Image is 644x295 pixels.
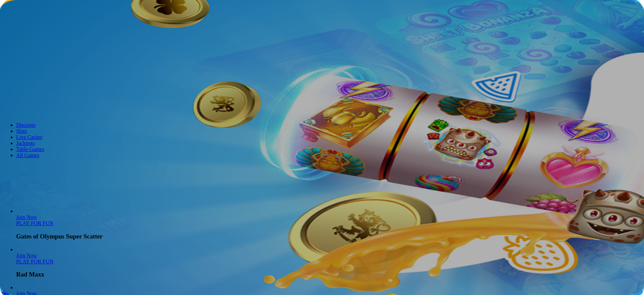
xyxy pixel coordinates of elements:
[16,146,44,152] a: Table Games
[16,208,641,240] article: Gates of Olympus Super Scatter
[16,122,36,128] a: Discover
[16,247,641,279] article: Rad Maxx
[16,233,641,240] h3: Gates of Olympus Super Scatter
[16,152,39,158] a: All Games
[3,111,641,158] nav: Lobby
[16,220,53,226] a: Gates of Olympus Super Scatter
[16,128,27,134] a: Slots
[16,214,37,220] a: Gates of Olympus Super Scatter
[16,253,37,258] a: Rad Maxx
[16,214,37,220] span: Join Now
[16,253,37,258] span: Join Now
[16,271,641,278] h3: Rad Maxx
[16,140,35,146] a: Jackpots
[16,259,53,264] a: Rad Maxx
[16,134,42,140] a: Live Casino
[3,111,641,171] header: Lobby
